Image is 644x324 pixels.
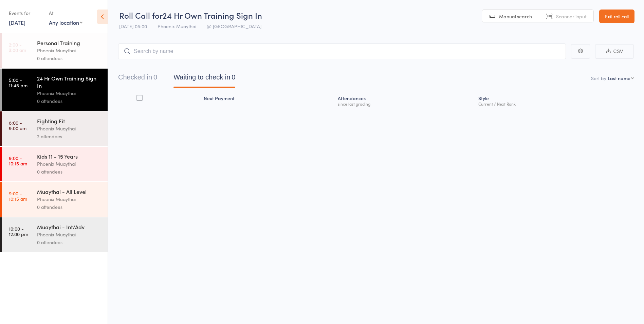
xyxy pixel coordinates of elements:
div: Kids 11 - 15 Years [37,152,102,160]
div: Events for [9,7,42,19]
div: Muaythai - All Level [37,188,102,195]
a: 9:00 -10:15 amKids 11 - 15 YearsPhoenix Muaythai0 attendees [2,147,108,181]
div: Style [476,91,634,109]
a: 9:00 -10:15 amMuaythai - All LevelPhoenix Muaythai0 attendees [2,182,108,217]
time: 5:00 - 11:45 pm [9,77,27,88]
div: Next Payment [201,91,335,109]
a: 10:00 -12:00 pmMuaythai - Int/AdvPhoenix Muaythai0 attendees [2,217,108,252]
time: 9:00 - 10:15 am [9,155,27,166]
div: Phoenix Muaythai [37,231,102,238]
div: Atten­dances [335,91,476,109]
div: 0 attendees [37,97,102,105]
span: [DATE] 05:00 [119,23,147,30]
div: Phoenix Muaythai [37,125,102,132]
div: 0 [232,73,235,81]
span: @ [GEOGRAPHIC_DATA] [207,23,261,30]
span: 24 Hr Own Training Sign In [163,10,262,21]
button: CSV [595,44,634,59]
span: Manual search [499,13,532,20]
div: since last grading [338,102,473,106]
div: Last name [608,75,630,82]
label: Sort by [591,75,606,82]
div: At [49,7,82,19]
div: 24 Hr Own Training Sign In [37,74,102,89]
div: Phoenix Muaythai [37,160,102,168]
div: 0 attendees [37,54,102,62]
div: Personal Training [37,39,102,47]
a: Exit roll call [599,10,634,23]
div: Phoenix Muaythai [37,195,102,203]
div: 0 attendees [37,168,102,176]
a: 2:00 -3:00 amPersonal TrainingPhoenix Muaythai0 attendees [2,33,108,68]
div: Phoenix Muaythai [37,89,102,97]
span: Roll Call for [119,10,163,21]
span: Scanner input [556,13,587,20]
time: 8:00 - 9:00 am [9,120,26,131]
time: 9:00 - 10:15 am [9,191,27,201]
div: Any location [49,19,82,26]
button: Checked in0 [118,70,157,88]
div: 0 attendees [37,238,102,246]
div: Phoenix Muaythai [37,47,102,54]
div: Fighting Fit [37,117,102,125]
div: 0 [153,73,157,81]
a: 5:00 -11:45 pm24 Hr Own Training Sign InPhoenix Muaythai0 attendees [2,69,108,111]
div: 2 attendees [37,132,102,140]
input: Search by name [118,43,566,59]
button: Waiting to check in0 [173,70,235,88]
time: 2:00 - 3:00 am [9,42,26,53]
div: Current / Next Rank [478,102,631,106]
a: 8:00 -9:00 amFighting FitPhoenix Muaythai2 attendees [2,111,108,146]
time: 10:00 - 12:00 pm [9,226,28,237]
div: Muaythai - Int/Adv [37,223,102,231]
a: [DATE] [9,19,25,26]
span: Phoenix Muaythai [158,23,196,30]
div: 0 attendees [37,203,102,211]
